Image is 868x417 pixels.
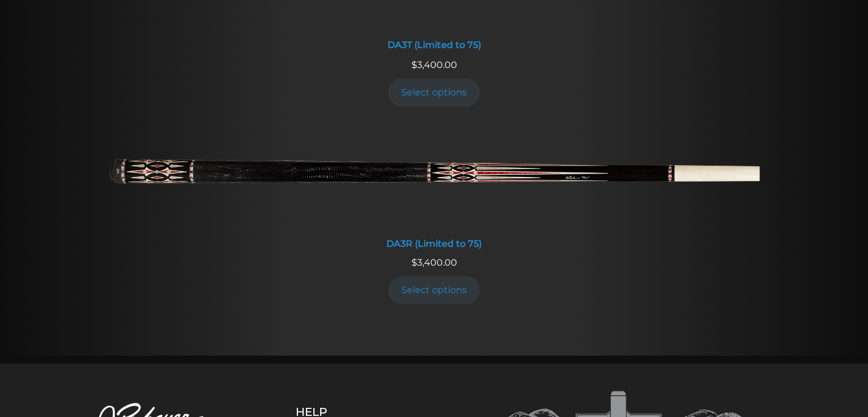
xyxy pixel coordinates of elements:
span: 3,400.00 [411,59,457,70]
img: DA3R (Limited to 75) [109,122,760,231]
div: DA3R (Limited to 75) [109,238,760,248]
span: 3,400.00 [411,256,457,267]
a: DA3R (Limited to 75) DA3R (Limited to 75) [109,122,760,255]
a: Add to cart: “DA3R (Limited to 75)” [388,276,481,304]
span: $ [411,59,417,70]
div: DA3T (Limited to 75) [109,39,760,50]
span: $ [411,256,417,267]
a: Add to cart: “DA3T (Limited to 75)” [388,78,481,106]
